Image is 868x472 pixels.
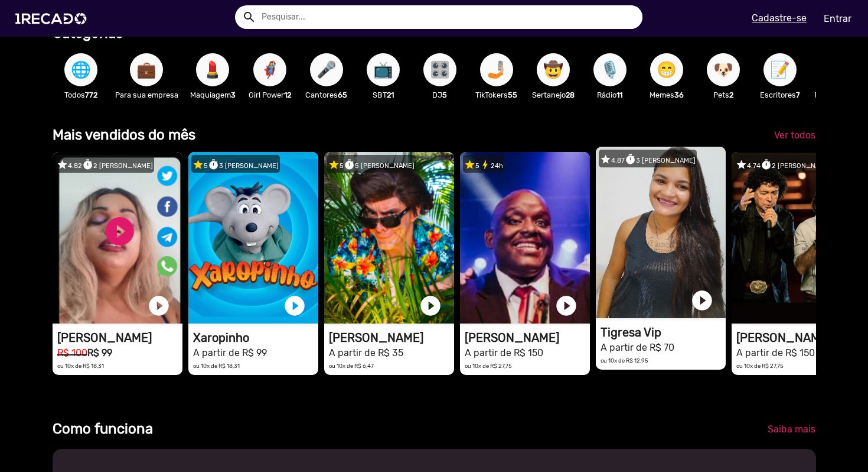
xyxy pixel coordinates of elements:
button: 🎙️ [593,53,626,86]
p: Sertanejo [531,89,576,101]
b: Mais vendidos do mês [53,127,195,143]
button: 💼 [130,53,163,86]
video: 1RECADO vídeos dedicados para fãs e empresas [460,152,590,324]
small: A partir de R$ 35 [329,347,403,358]
b: 28 [566,90,575,99]
button: Example home icon [238,6,259,27]
small: A partir de R$ 150 [465,347,543,358]
small: ou 10x de R$ 27,75 [465,363,512,369]
button: 🌐 [64,53,97,86]
video: 1RECADO vídeos dedicados para fãs e empresas [596,147,726,318]
span: 🎙️ [600,53,620,86]
button: 🎛️ [423,53,456,86]
span: 📝 [770,53,790,86]
small: ou 10x de R$ 18,31 [57,363,104,369]
a: play_circle_filled [554,294,578,318]
button: 😁 [650,53,683,86]
span: Saiba mais [768,423,815,435]
b: 772 [85,90,97,99]
span: 🎤 [316,53,337,86]
p: DJ [417,89,462,101]
span: 🎛️ [430,53,450,86]
h1: [PERSON_NAME] [57,331,182,345]
a: play_circle_filled [283,294,306,318]
span: 🦸‍♀️ [260,53,280,86]
p: SBT [361,89,406,101]
small: ou 10x de R$ 12,95 [601,357,648,364]
b: 21 [387,90,394,99]
b: 12 [284,90,291,99]
h1: [PERSON_NAME] [329,331,454,345]
video: 1RECADO vídeos dedicados para fãs e empresas [324,152,454,324]
p: Reality Show [814,89,867,101]
video: 1RECADO vídeos dedicados para fãs e empresas [53,152,182,324]
p: Cantores [304,89,349,101]
span: 💄 [203,53,223,86]
b: 2 [729,90,733,99]
b: 36 [674,90,684,99]
button: 🤠 [537,53,570,86]
h1: Tigresa Vip [601,325,726,340]
p: TikTokers [474,89,519,101]
input: Pesquisar... [253,5,642,29]
button: 📺 [367,53,400,86]
span: 🌐 [71,53,91,86]
button: 📝 [763,53,797,86]
b: 5 [442,90,447,99]
a: play_circle_filled [419,294,442,318]
mat-icon: Example home icon [242,10,256,24]
h1: [PERSON_NAME] ([PERSON_NAME] & [PERSON_NAME]) [736,331,862,345]
p: Pets [701,89,746,101]
b: R$ 99 [87,347,112,358]
h1: [PERSON_NAME] [465,331,590,345]
p: Rádio [588,89,632,101]
b: 55 [508,90,517,99]
a: Entrar [816,8,859,29]
p: Girl Power [247,89,292,101]
p: Todos [58,89,103,101]
p: Para sua empresa [115,89,178,101]
b: 7 [796,90,800,99]
u: Cadastre-se [752,12,807,24]
a: play_circle_filled [147,294,171,318]
small: R$ 100 [57,347,87,358]
small: ou 10x de R$ 6,47 [329,363,374,369]
b: 65 [338,90,347,99]
span: 🐶 [713,53,733,86]
small: ou 10x de R$ 27,75 [736,363,784,369]
button: 🤳🏼 [480,53,513,86]
small: A partir de R$ 70 [601,342,674,353]
button: 🦸‍♀️ [253,53,286,86]
b: 11 [616,90,622,99]
small: A partir de R$ 99 [193,347,267,358]
video: 1RECADO vídeos dedicados para fãs e empresas [188,152,318,324]
span: 😁 [657,53,677,86]
small: ou 10x de R$ 18,31 [193,363,240,369]
p: Maquiagem [190,89,236,101]
b: 3 [231,90,236,99]
a: Saiba mais [758,419,825,440]
span: 📺 [373,53,393,86]
b: Como funciona [53,421,153,437]
span: Ver todos [774,130,815,141]
button: 🐶 [707,53,740,86]
span: 🤠 [543,53,563,86]
a: play_circle_filled [690,289,714,312]
p: Memes [644,89,689,101]
small: A partir de R$ 150 [736,347,815,358]
p: Escritores [758,89,802,101]
video: 1RECADO vídeos dedicados para fãs e empresas [732,152,862,324]
h1: Xaropinho [193,331,318,345]
button: 💄 [196,53,229,86]
button: 🎤 [310,53,343,86]
span: 💼 [136,53,156,86]
span: 🤳🏼 [487,53,507,86]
